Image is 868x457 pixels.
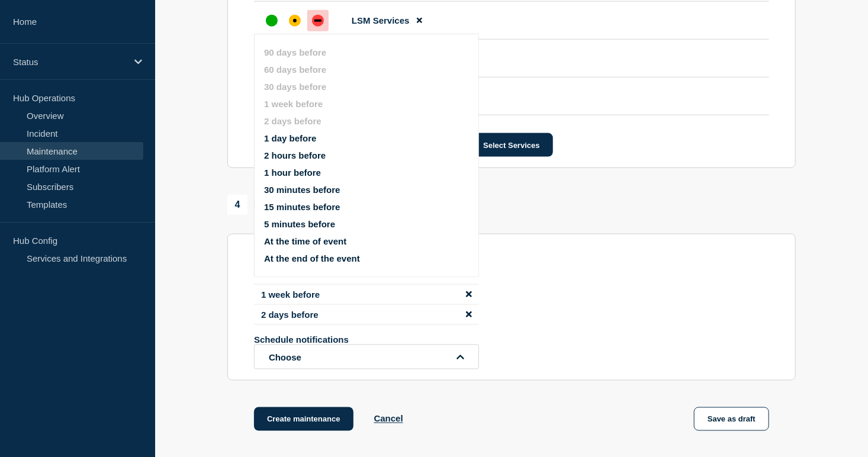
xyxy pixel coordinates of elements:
[264,236,346,246] button: At the time of event
[264,202,340,212] button: 15 minutes before
[289,15,301,27] div: affected
[254,407,353,431] button: Create maintenance
[264,219,335,229] button: 5 minutes before
[266,15,278,27] div: up
[264,99,323,109] button: 1 week before
[264,116,322,126] button: 2 days before
[264,82,326,92] button: 30 days before
[227,195,318,215] div: Notifications
[264,47,326,57] button: 90 days before
[254,305,479,325] li: 2 days before
[254,334,443,345] p: Schedule notifications
[264,168,321,178] button: 1 hour before
[264,150,326,160] button: 2 hours before
[264,253,360,263] button: At the end of the event
[466,310,472,320] button: disable notification 2 days before
[352,15,410,25] span: LSM Services
[254,345,479,369] button: open dropdown
[264,65,326,75] button: 60 days before
[264,185,340,195] button: 30 minutes before
[227,195,247,215] span: 4
[264,133,316,143] button: 1 day before
[254,284,479,305] li: 1 week before
[470,133,552,157] button: Select Services
[466,289,472,300] button: disable notification 1 week before
[312,15,324,27] div: down
[13,57,127,67] p: Status
[374,414,403,424] button: Cancel
[694,407,769,431] button: Save as draft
